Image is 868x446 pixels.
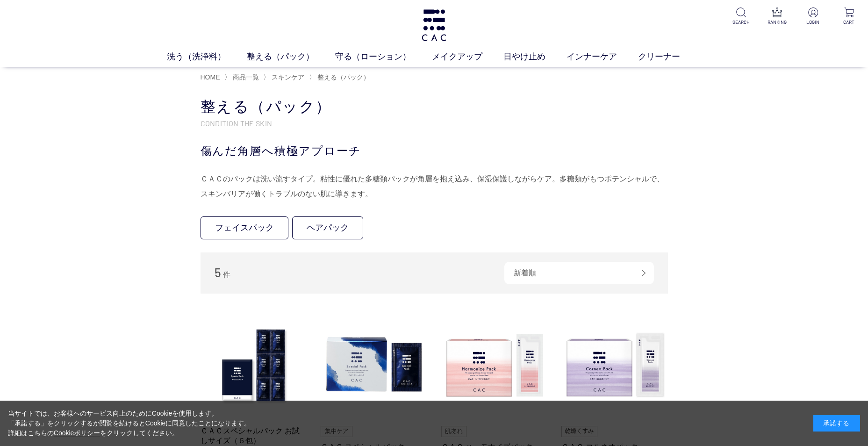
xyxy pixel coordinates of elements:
div: 新着順 [504,262,654,284]
h1: 整える（パック） [201,97,668,117]
span: 商品一覧 [233,73,259,81]
li: 〉 [224,73,261,82]
img: ＣＡＣ スペシャルパック [321,312,427,419]
span: 件 [223,271,230,279]
img: ＣＡＣ ハーモナイズパック [441,312,548,419]
a: RANKING [766,7,789,26]
a: Cookieポリシー [54,429,100,437]
div: 傷んだ角層へ積極アプローチ [201,143,668,159]
a: メイクアップ [432,50,503,63]
a: 整える（パック） [247,50,335,63]
a: ヘアパック [292,216,363,239]
span: 5 [215,265,221,280]
img: logo [420,9,448,41]
a: 整える（パック） [316,73,370,81]
span: スキンケア [272,73,304,81]
li: 〉 [309,73,372,82]
li: 〉 [263,73,307,82]
a: LOGIN [802,7,825,26]
img: ＣＡＣ コルネオパック [561,312,668,419]
p: RANKING [766,19,789,26]
p: SEARCH [730,19,753,26]
a: クリーナー [638,50,701,63]
a: 商品一覧 [231,73,259,81]
div: 当サイトでは、お客様へのサービス向上のためにCookieを使用します。 「承諾する」をクリックするか閲覧を続けるとCookieに同意したことになります。 詳細はこちらの をクリックしてください。 [8,409,251,438]
span: 整える（パック） [317,73,370,81]
p: CONDITION THE SKIN [201,118,668,128]
a: 洗う（洗浄料） [167,50,247,63]
a: インナーケア [567,50,638,63]
p: CART [838,19,861,26]
img: ＣＡＣスペシャルパック お試しサイズ（６包） [201,312,307,419]
p: LOGIN [802,19,825,26]
a: フェイスパック [201,216,288,239]
a: 守る（ローション） [335,50,432,63]
a: 日やけ止め [503,50,567,63]
a: CART [838,7,861,26]
a: HOME [201,73,220,81]
div: 承諾する [813,415,860,432]
a: スキンケア [270,73,304,81]
div: ＣＡＣのパックは洗い流すタイプ。粘性に優れた多糖類パックが角層を抱え込み、保湿保護しながらケア。多糖類がもつポテンシャルで、スキンバリアが働くトラブルのない肌に導きます。 [201,172,668,201]
a: SEARCH [730,7,753,26]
